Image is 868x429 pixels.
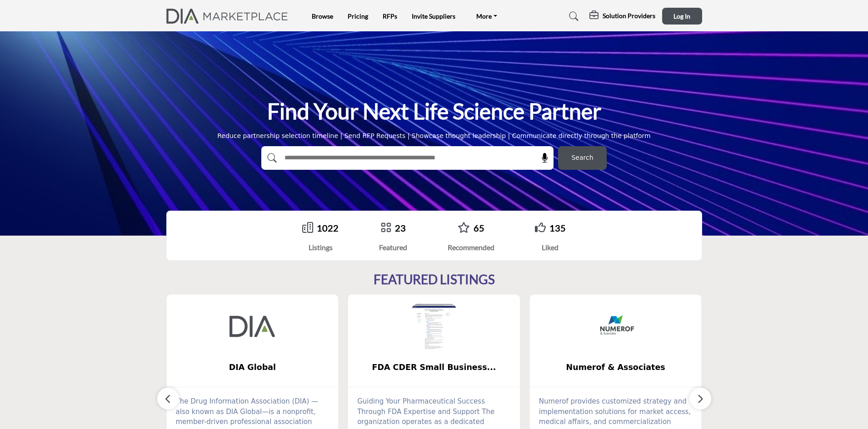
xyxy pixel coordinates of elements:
[544,355,688,380] b: Numerof & Associates
[229,304,275,349] img: DIA Global
[560,9,584,24] a: Search
[448,242,494,253] div: Recommended
[458,222,470,234] a: Go to Recommended
[593,304,639,349] img: Numerof & Associates
[362,355,506,380] b: FDA CDER Small Business and Industry Assistance (SBIA)
[362,361,506,373] span: FDA CDER Small Business...
[662,8,702,25] button: Log In
[395,222,406,233] a: 23
[312,12,333,20] a: Browse
[549,222,566,233] a: 135
[530,355,702,380] a: Numerof & Associates
[180,361,325,373] span: DIA Global
[383,12,397,20] a: RFPs
[470,10,504,23] a: More
[348,355,520,380] a: FDA CDER Small Business...
[166,9,293,24] img: Site Logo
[411,304,457,349] img: FDA CDER Small Business and Industry Assistance (SBIA)
[673,12,690,20] span: Log In
[302,242,339,253] div: Listings
[589,11,655,22] div: Solution Providers
[374,272,495,287] h2: FEATURED LISTINGS
[558,146,607,170] button: Search
[380,222,391,234] a: Go to Featured
[571,153,593,163] span: Search
[412,12,455,20] a: Invite Suppliers
[603,12,655,20] h5: Solution Providers
[535,242,566,253] div: Liked
[167,355,339,380] a: DIA Global
[317,222,339,233] a: 1022
[348,12,368,20] a: Pricing
[535,222,546,233] i: Go to Liked
[217,131,651,141] div: Reduce partnership selection timeline | Send RFP Requests | Showcase thought leadership | Communi...
[180,355,325,380] b: DIA Global
[379,242,407,253] div: Featured
[267,97,601,125] h1: Find Your Next Life Science Partner
[474,222,484,233] a: 65
[544,361,688,373] span: Numerof & Associates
